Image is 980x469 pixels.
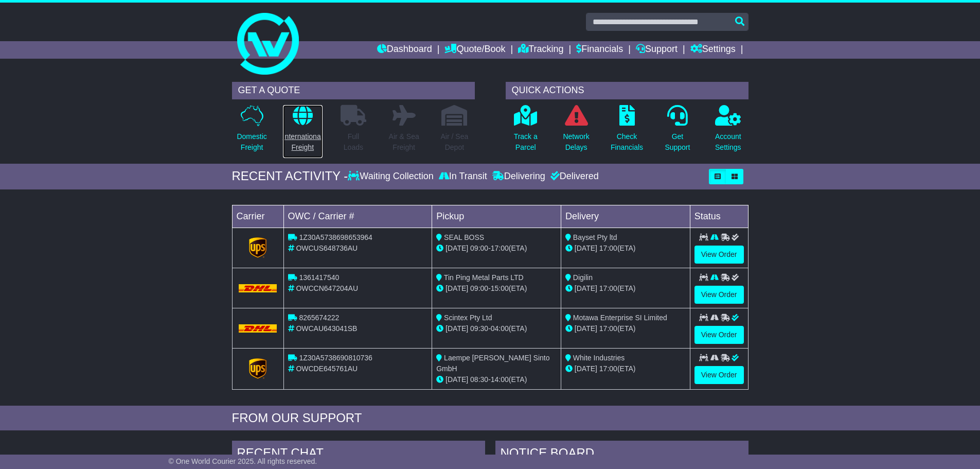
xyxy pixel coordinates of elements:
[436,374,557,385] div: - (ETA)
[565,363,686,374] div: (ETA)
[299,273,339,282] span: 1361417540
[296,324,357,333] span: OWCAU643041SB
[436,171,490,182] div: In Transit
[283,205,432,228] td: OWC / Carrier #
[575,324,597,333] span: [DATE]
[299,233,372,241] span: 1Z30A5738698653964
[610,105,644,159] a: CheckFinancials
[563,131,589,153] p: Network Delays
[232,441,485,468] div: RECENT CHAT
[296,284,358,292] span: OWCCN647204AU
[506,82,749,99] div: QUICK ACTIONS
[611,131,643,153] p: Check Financials
[446,324,468,333] span: [DATE]
[239,284,277,292] img: DHL.png
[565,243,686,254] div: (ETA)
[518,41,563,59] a: Tracking
[575,284,597,292] span: [DATE]
[548,171,599,182] div: Delivered
[694,286,744,304] a: View Order
[694,366,744,384] a: View Order
[432,205,561,228] td: Pickup
[296,364,358,373] span: OWCDE645761AU
[470,244,488,252] span: 09:00
[491,324,509,333] span: 04:00
[169,457,317,465] span: © One World Courier 2025. All rights reserved.
[514,131,538,153] p: Track a Parcel
[436,323,557,334] div: - (ETA)
[715,105,742,159] a: AccountSettings
[491,375,509,384] span: 14:00
[348,171,436,182] div: Waiting Collection
[282,105,323,159] a: InternationalFreight
[436,243,557,254] div: - (ETA)
[446,244,468,252] span: [DATE]
[444,314,492,322] span: Scintex Pty Ltd
[599,324,617,333] span: 17:00
[446,375,468,384] span: [DATE]
[664,105,690,159] a: GetSupport
[444,273,524,282] span: Tin Ping Metal Parts LTD
[341,131,366,153] p: Full Loads
[470,375,488,384] span: 08:30
[665,131,690,153] p: Get Support
[636,41,678,59] a: Support
[232,411,749,426] div: FROM OUR SUPPORT
[495,441,749,468] div: NOTICE BOARD
[441,131,469,153] p: Air / Sea Depot
[573,354,625,362] span: White Industries
[436,354,549,373] span: Laempe [PERSON_NAME] Sinto GmbH
[715,131,741,153] p: Account Settings
[565,283,686,294] div: (ETA)
[694,246,744,264] a: View Order
[599,244,617,252] span: 17:00
[444,41,505,59] a: Quote/Book
[690,205,748,228] td: Status
[283,131,323,153] p: International Freight
[296,244,358,252] span: OWCUS648736AU
[232,169,348,184] div: RECENT ACTIVITY -
[470,284,488,292] span: 09:00
[576,41,623,59] a: Financials
[236,105,267,159] a: DomesticFreight
[573,233,617,241] span: Bayset Pty ltd
[565,323,686,334] div: (ETA)
[573,314,667,322] span: Motawa Enterprise SI Limited
[389,131,419,153] p: Air & Sea Freight
[690,41,736,59] a: Settings
[491,244,509,252] span: 17:00
[237,131,266,153] p: Domestic Freight
[562,105,590,159] a: NetworkDelays
[444,233,484,241] span: SEAL BOSS
[694,326,744,344] a: View Order
[436,283,557,294] div: - (ETA)
[232,82,475,99] div: GET A QUOTE
[299,314,339,322] span: 8265674222
[249,358,266,379] img: GetCarrierServiceLogo
[599,364,617,373] span: 17:00
[491,284,509,292] span: 15:00
[575,244,597,252] span: [DATE]
[232,205,283,228] td: Carrier
[239,324,277,333] img: DHL.png
[299,354,372,362] span: 1Z30A5738690810736
[490,171,548,182] div: Delivering
[446,284,468,292] span: [DATE]
[377,41,432,59] a: Dashboard
[513,105,538,159] a: Track aParcel
[470,324,488,333] span: 09:30
[573,273,593,282] span: Digilin
[599,284,617,292] span: 17:00
[249,237,266,258] img: GetCarrierServiceLogo
[575,364,597,373] span: [DATE]
[561,205,690,228] td: Delivery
